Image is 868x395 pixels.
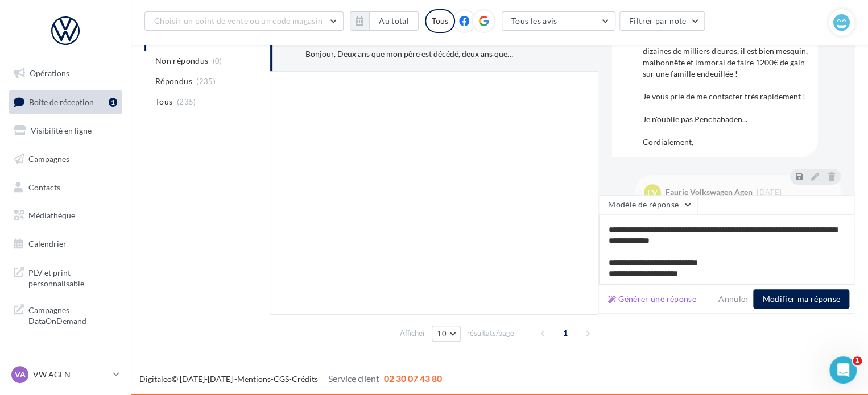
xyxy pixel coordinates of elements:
[400,328,425,339] span: Afficher
[7,176,124,199] a: Contacts
[511,16,557,26] span: Tous les avis
[384,373,442,384] span: 02 30 07 43 80
[7,298,124,331] a: Campagnes DataOnDemand
[292,374,318,384] a: Crédits
[28,182,60,192] span: Contacts
[369,11,419,31] button: Au total
[7,61,124,85] a: Opérations
[33,369,109,380] p: VW AGEN
[7,203,124,227] a: Médiathèque
[196,77,216,86] span: (235)
[28,239,67,248] span: Calendrier
[274,374,289,384] a: CGS
[31,126,92,135] span: Visibilité en ligne
[154,16,323,26] span: Choisir un point de vente ou un code magasin
[714,292,753,306] button: Annuler
[155,76,192,87] span: Répondus
[598,195,697,214] button: Modèle de réponse
[28,265,117,289] span: PLV et print personnalisable
[144,11,344,31] button: Choisir un point de vente ou un code magasin
[647,187,658,198] span: FV
[177,97,196,106] span: (235)
[7,232,124,256] a: Calendrier
[437,329,447,338] span: 10
[7,119,124,143] a: Visibilité en ligne
[9,364,122,385] a: VA VW AGEN
[213,56,222,65] span: (0)
[757,189,782,196] span: [DATE]
[467,328,514,339] span: résultats/page
[28,154,69,164] span: Campagnes
[237,374,271,384] a: Mentions
[15,369,26,380] span: VA
[7,90,124,114] a: Boîte de réception1
[109,98,117,107] div: 1
[350,11,419,31] button: Au total
[502,11,615,31] button: Tous les avis
[28,210,75,220] span: Médiathèque
[425,9,455,33] div: Tous
[7,147,124,171] a: Campagnes
[28,302,117,327] span: Campagnes DataOnDemand
[619,11,705,31] button: Filtrer par note
[29,97,94,106] span: Boîte de réception
[666,188,753,196] div: Faurie Volkswagen Agen
[853,356,862,365] span: 1
[7,260,124,294] a: PLV et print personnalisable
[139,374,172,384] a: Digitaleo
[328,373,379,384] span: Service client
[155,96,172,107] span: Tous
[30,68,69,78] span: Opérations
[753,289,849,309] button: Modifier ma réponse
[604,292,701,306] button: Générer une réponse
[305,48,514,60] div: Bonjour, Deux ans que mon père est décédé, deux ans que vous avez fait un profit injustifié... Je...
[556,324,574,342] span: 1
[155,55,208,66] span: Non répondus
[432,326,461,342] button: 10
[139,374,442,384] span: © [DATE]-[DATE] - - -
[829,356,857,384] iframe: Intercom live chat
